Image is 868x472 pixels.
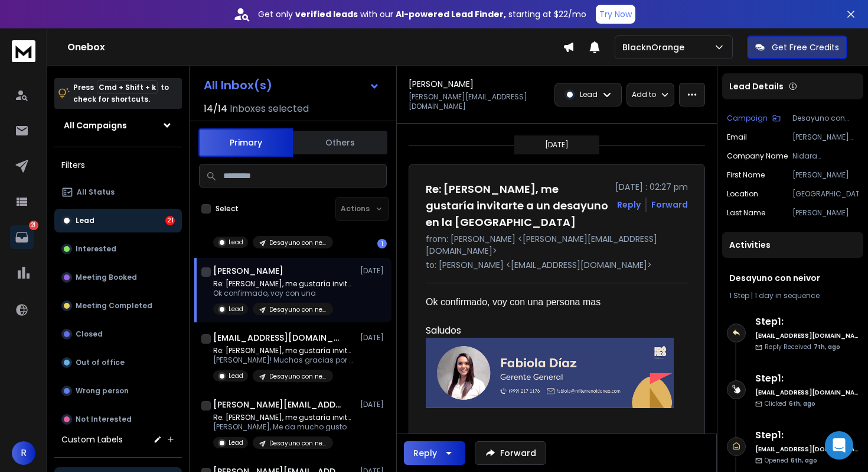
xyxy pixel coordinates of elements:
div: | [729,291,856,300]
button: Campaign [727,114,781,123]
p: [PERSON_NAME][EMAIL_ADDRESS][DOMAIN_NAME] [409,92,547,111]
p: [PERSON_NAME] [792,208,859,218]
p: Lead [76,216,94,225]
button: Reply [404,441,465,465]
button: All Campaigns [54,114,182,137]
button: Interested [54,237,182,261]
p: Desayuno con neivor [269,372,326,381]
button: All Status [54,180,182,204]
div: 21 [165,216,175,225]
label: Select [216,204,239,214]
p: Add to [632,90,656,99]
button: Try Now [596,5,635,24]
button: Meeting Booked [54,266,182,289]
h1: [PERSON_NAME] [409,78,474,90]
span: 14 / 14 [204,102,227,116]
p: First Name [727,170,765,180]
p: Re: [PERSON_NAME], me gustaría invitarte [213,346,355,355]
button: Reply [617,199,641,211]
h1: All Campaigns [64,119,127,131]
p: Desayuno con neivor [269,238,326,247]
p: [DATE] : 02:27 pm [615,181,688,193]
span: 7th, ago [814,342,840,351]
p: Company Name [727,151,788,161]
h1: Onebox [67,40,563,54]
p: Lead [229,438,243,447]
h6: Step 1 : [755,371,859,386]
strong: verified leads [295,8,358,20]
p: Meeting Completed [76,301,152,311]
a: 21 [10,225,34,249]
button: Not Interested [54,408,182,431]
div: Activities [722,232,863,258]
span: 1 day in sequence [755,290,820,300]
p: All Status [77,187,115,197]
button: Meeting Completed [54,294,182,318]
img: logo [12,40,35,62]
p: Desayuno con neivor [792,114,859,123]
p: Last Name [727,208,765,218]
p: Lead [580,90,598,99]
p: Lead [229,305,243,313]
div: Forward [651,199,688,211]
p: location [727,189,758,199]
div: Open Intercom Messenger [825,431,853,460]
button: R [12,441,35,465]
p: [DATE] [360,400,387,409]
p: Closed [76,329,103,339]
p: from: [PERSON_NAME] <[PERSON_NAME][EMAIL_ADDRESS][DOMAIN_NAME]> [426,233,688,257]
h6: [EMAIL_ADDRESS][DOMAIN_NAME] [755,388,859,397]
p: Clicked [765,399,815,408]
h1: [PERSON_NAME] [213,265,283,277]
div: 1 [377,239,387,248]
p: [PERSON_NAME]! Muchas gracias por avisarme, [213,355,355,365]
button: Wrong person [54,379,182,403]
button: Get Free Credits [747,35,847,59]
strong: AI-powered Lead Finder, [396,8,506,20]
p: Wrong person [76,386,129,396]
p: [PERSON_NAME] [792,170,859,180]
p: Get only with our starting at $22/mo [258,8,586,20]
span: 6th, ago [789,399,815,408]
p: BlacknOrange [622,41,689,53]
p: Get Free Credits [772,41,839,53]
button: Lead21 [54,209,182,232]
h1: Re: [PERSON_NAME], me gustaría invitarte a un desayuno en la [GEOGRAPHIC_DATA] [426,181,608,231]
p: Ok confirmado, voy con una [213,289,355,298]
button: Primary [198,128,293,157]
p: Try Now [599,8,632,20]
span: 6th, ago [791,456,817,465]
p: Re: [PERSON_NAME], me gustaría invitarte [213,413,355,422]
p: Lead [229,238,243,247]
img: AIorK4w6LMIiso_zB7lBISXs29v20nlTz-6JrRAzJBXJDr6eqlFbZhV2vnk0snuIt3oXoD6sZRD0DXX5kmcM [426,338,674,408]
p: [DATE] [545,140,569,150]
button: Forward [475,441,546,465]
p: Opened [765,456,817,465]
span: 1 Step [729,290,749,300]
p: Lead [229,371,243,380]
h6: [EMAIL_ADDRESS][DOMAIN_NAME] [755,331,859,340]
p: [DATE] [360,333,387,342]
button: Others [293,130,387,156]
button: Out of office [54,351,182,374]
div: Saludos [426,324,678,338]
h3: Inboxes selected [230,102,309,116]
p: Press to check for shortcuts. [73,82,169,105]
button: Closed [54,322,182,346]
p: [PERSON_NAME][EMAIL_ADDRESS][DOMAIN_NAME] [792,132,859,142]
p: Out of office [76,358,125,367]
p: Re: [PERSON_NAME], me gustaría invitarte [213,279,355,289]
h1: All Inbox(s) [204,79,272,91]
p: [PERSON_NAME], Me da mucho gusto [213,422,355,432]
p: [DATE] [360,266,387,276]
h3: Custom Labels [61,434,123,445]
p: Desayuno con neivor [269,305,326,314]
p: to: [PERSON_NAME] <[EMAIL_ADDRESS][DOMAIN_NAME]> [426,259,688,271]
p: Campaign [727,114,768,123]
p: Interested [76,244,116,254]
h3: Filters [54,157,182,173]
p: Desayuno con neivor [269,439,326,448]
